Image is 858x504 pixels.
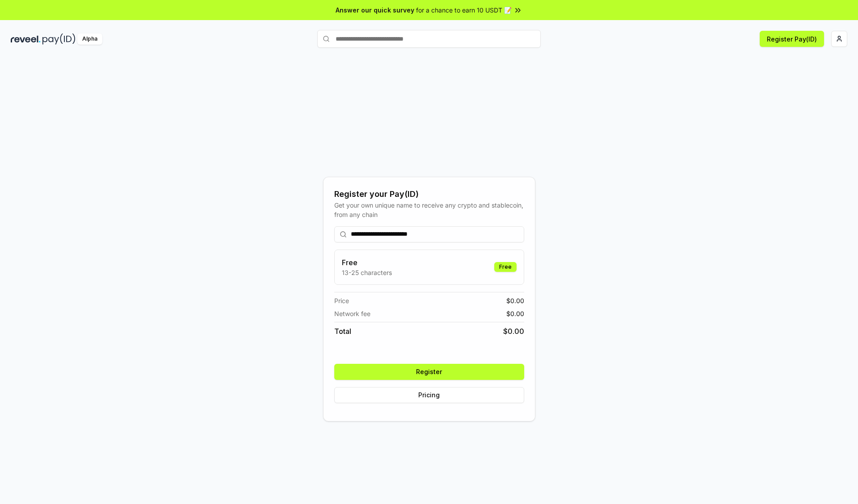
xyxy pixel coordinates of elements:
[506,309,524,318] span: $ 0.00
[494,262,517,272] div: Free
[336,5,414,15] span: Answer our quick survey
[334,326,351,337] span: Total
[760,31,824,47] button: Register Pay(ID)
[342,268,392,277] p: 13-25 characters
[11,33,41,45] img: reveel_dark
[342,257,392,268] h3: Free
[334,188,524,200] div: Register your Pay(ID)
[334,364,524,380] button: Register
[506,296,524,305] span: $ 0.00
[42,33,76,45] img: pay_id
[334,309,370,318] span: Network fee
[334,200,524,219] div: Get your own unique name to receive any crypto and stablecoin, from any chain
[334,387,524,403] button: Pricing
[416,5,512,15] span: for a chance to earn 10 USDT 📝
[503,326,524,337] span: $ 0.00
[334,296,349,305] span: Price
[77,33,102,45] div: Alpha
